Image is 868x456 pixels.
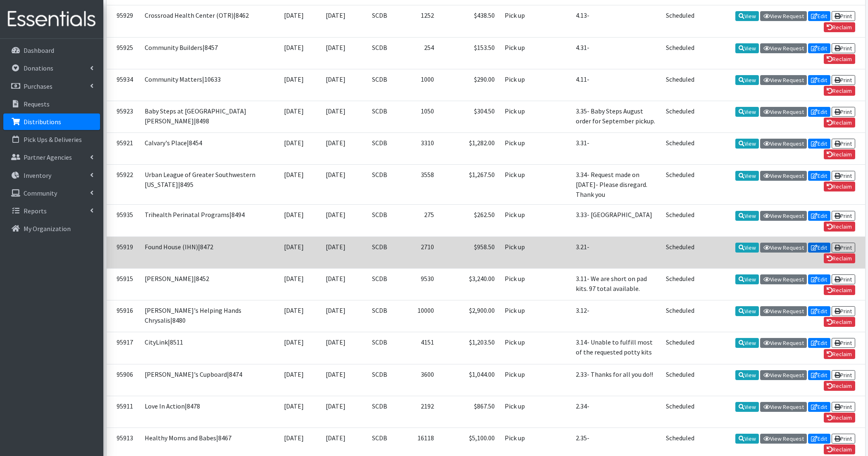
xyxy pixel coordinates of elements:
[367,332,407,364] td: SCDB
[279,133,321,165] td: [DATE]
[500,5,534,37] td: Pick up
[367,165,407,205] td: SCDB
[571,268,661,300] td: 3.11- We are short on pad kits. 97 total available.
[808,43,830,53] a: Edit
[500,332,534,364] td: Pick up
[571,69,661,101] td: 4.11-
[661,101,699,132] td: Scheduled
[808,211,830,221] a: Edit
[735,211,759,221] a: View
[321,332,367,364] td: [DATE]
[24,224,71,233] p: My Organization
[824,444,855,454] a: Reclaim
[407,205,439,236] td: 275
[500,396,534,428] td: Pick up
[407,364,439,396] td: 3600
[439,165,500,205] td: $1,267.50
[321,205,367,236] td: [DATE]
[760,75,807,85] a: View Request
[367,396,407,428] td: SCDB
[3,78,100,95] a: Purchases
[3,203,100,219] a: Reports
[3,113,100,130] a: Distributions
[321,69,367,101] td: [DATE]
[500,69,534,101] td: Pick up
[661,300,699,332] td: Scheduled
[439,300,500,332] td: $2,900.00
[735,306,759,316] a: View
[500,364,534,396] td: Pick up
[500,205,534,236] td: Pick up
[571,364,661,396] td: 2.33- Thanks for all you do!!
[24,189,57,197] p: Community
[279,5,321,37] td: [DATE]
[661,332,699,364] td: Scheduled
[808,75,830,85] a: Edit
[439,236,500,268] td: $958.50
[832,139,855,149] a: Print
[407,268,439,300] td: 9530
[407,332,439,364] td: 4151
[832,274,855,284] a: Print
[3,220,100,237] a: My Organization
[107,165,140,205] td: 95922
[279,396,321,428] td: [DATE]
[367,205,407,236] td: SCDB
[407,165,439,205] td: 3558
[367,268,407,300] td: SCDB
[760,11,807,21] a: View Request
[407,37,439,69] td: 254
[661,69,699,101] td: Scheduled
[808,274,830,284] a: Edit
[3,131,100,148] a: Pick Ups & Deliveries
[824,349,855,359] a: Reclaim
[661,396,699,428] td: Scheduled
[824,182,855,191] a: Reclaim
[367,364,407,396] td: SCDB
[279,101,321,132] td: [DATE]
[824,413,855,423] a: Reclaim
[500,165,534,205] td: Pick up
[439,37,500,69] td: $153.50
[808,139,830,149] a: Edit
[500,236,534,268] td: Pick up
[808,11,830,21] a: Edit
[760,171,807,181] a: View Request
[661,37,699,69] td: Scheduled
[760,139,807,149] a: View Request
[107,133,140,165] td: 95921
[321,268,367,300] td: [DATE]
[321,300,367,332] td: [DATE]
[735,338,759,348] a: View
[661,364,699,396] td: Scheduled
[3,60,100,76] a: Donations
[571,332,661,364] td: 3.14- Unable to fulfill most of the requested potty kits
[407,396,439,428] td: 2192
[3,167,100,184] a: Inventory
[107,101,140,132] td: 95923
[107,396,140,428] td: 95911
[107,37,140,69] td: 95925
[439,364,500,396] td: $1,044.00
[832,338,855,348] a: Print
[500,37,534,69] td: Pick up
[760,434,807,444] a: View Request
[3,96,100,112] a: Requests
[407,133,439,165] td: 3310
[367,5,407,37] td: SCDB
[140,69,279,101] td: Community Matters|10633
[3,149,100,165] a: Partner Agencies
[279,300,321,332] td: [DATE]
[140,300,279,332] td: [PERSON_NAME]'s Helping Hands Chrysalis|8480
[832,370,855,380] a: Print
[760,402,807,412] a: View Request
[107,300,140,332] td: 95916
[832,243,855,253] a: Print
[824,381,855,391] a: Reclaim
[760,274,807,284] a: View Request
[140,268,279,300] td: [PERSON_NAME]|8452
[140,332,279,364] td: CityLink|8511
[824,149,855,159] a: Reclaim
[107,268,140,300] td: 95915
[279,332,321,364] td: [DATE]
